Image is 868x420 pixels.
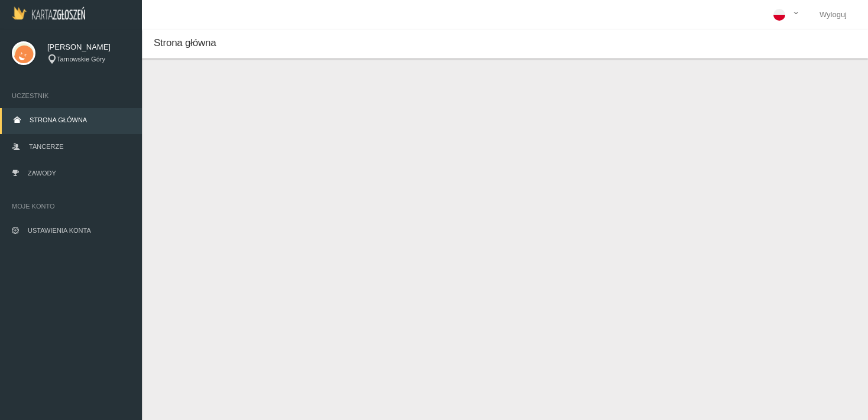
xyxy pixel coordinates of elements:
[154,37,216,48] span: Strona główna
[12,41,35,65] img: svg
[47,41,130,53] span: [PERSON_NAME]
[12,90,130,102] span: Uczestnik
[29,143,63,150] span: Tancerze
[28,227,91,234] span: Ustawienia konta
[47,54,130,64] div: Tarnowskie Góry
[12,200,130,212] span: Moje konto
[12,6,85,19] img: Logo
[30,116,87,123] span: Strona główna
[28,170,56,177] span: Zawody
